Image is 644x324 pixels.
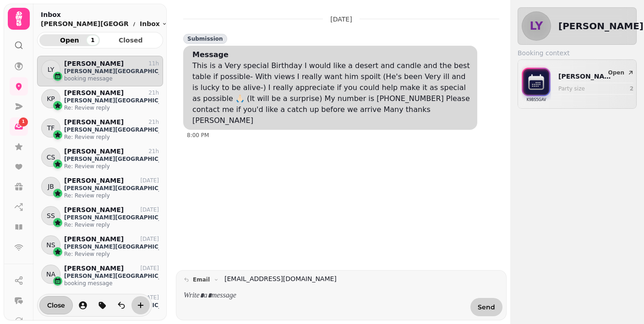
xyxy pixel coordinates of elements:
span: Send [478,304,495,310]
span: SS [47,211,55,220]
button: email [180,274,223,285]
p: [PERSON_NAME] [64,148,124,155]
p: [PERSON_NAME][GEOGRAPHIC_DATA] [558,72,611,81]
button: Open [605,67,638,78]
p: [PERSON_NAME] [64,89,124,97]
p: [PERSON_NAME][GEOGRAPHIC_DATA] [64,243,159,250]
p: Re: Review reply [64,221,159,228]
p: K9BS5GAV [527,96,546,105]
span: Open [47,37,93,43]
p: [PERSON_NAME] [64,265,124,272]
span: NA [46,270,55,279]
p: 11h [148,60,159,67]
p: [DATE] [140,206,159,213]
button: Open1 [39,34,100,46]
a: [EMAIL_ADDRESS][DOMAIN_NAME] [224,274,337,284]
p: Re: Review reply [64,104,159,112]
p: [PERSON_NAME] [64,235,124,243]
p: [DATE] [140,177,159,184]
button: Inbox [140,19,167,28]
p: [PERSON_NAME][GEOGRAPHIC_DATA] [64,272,159,280]
p: [DATE] [140,265,159,272]
p: [PERSON_NAME][GEOGRAPHIC_DATA] [64,126,159,133]
button: tag-thread [93,296,111,314]
div: Submission [183,34,227,44]
span: TF [47,123,55,133]
p: [PERSON_NAME] [64,206,124,214]
p: [PERSON_NAME][GEOGRAPHIC_DATA] [64,68,159,75]
div: Message [192,49,229,60]
div: grid [37,56,163,316]
p: [DATE] [330,15,352,24]
p: Re: Review reply [64,192,159,199]
button: create-convo [131,296,150,314]
p: 21h [148,148,159,155]
span: Closed [108,37,154,43]
p: 21h [148,118,159,126]
div: bookings-iconK9BS5GAV[PERSON_NAME][GEOGRAPHIC_DATA]Party size2Open [522,64,633,105]
p: 2 [630,85,633,92]
p: booking message [64,280,159,287]
span: Open [608,70,624,75]
h2: Inbox [41,10,167,19]
button: Closed [101,34,161,46]
a: 1 [10,117,28,136]
div: This is a Very special Birthday I would like a desert and candle and the best table if possible- ... [192,60,472,126]
button: Send [470,298,502,316]
img: bookings-icon [522,64,551,103]
span: CS [47,153,55,162]
p: Re: Review reply [64,163,159,170]
div: 8:00 PM [187,132,477,139]
p: [PERSON_NAME] [64,118,124,126]
button: Close [39,296,73,314]
p: Re: Review reply [64,133,159,141]
p: [PERSON_NAME][GEOGRAPHIC_DATA] [64,214,159,221]
p: [PERSON_NAME][GEOGRAPHIC_DATA] [41,19,129,28]
span: KP [47,94,55,103]
p: [PERSON_NAME][GEOGRAPHIC_DATA] [64,185,159,192]
p: [PERSON_NAME] [64,60,124,68]
div: 1 [87,35,98,45]
p: [PERSON_NAME] [64,177,124,185]
p: 21h [148,89,159,96]
span: Close [47,302,65,308]
span: NS [46,240,55,250]
p: booking message [64,75,159,82]
span: JB [48,182,54,191]
span: 1 [22,119,25,125]
p: [PERSON_NAME][GEOGRAPHIC_DATA] [64,97,159,104]
nav: breadcrumb [41,19,167,28]
span: LY [530,21,543,32]
span: LY [48,65,55,74]
p: [PERSON_NAME][GEOGRAPHIC_DATA] [64,155,159,163]
h2: [PERSON_NAME] [558,20,644,32]
p: [DATE] [140,235,159,243]
p: Re: Review reply [64,250,159,258]
label: Booking context [518,48,637,58]
p: Party size [558,85,611,92]
button: is-read [112,296,131,314]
